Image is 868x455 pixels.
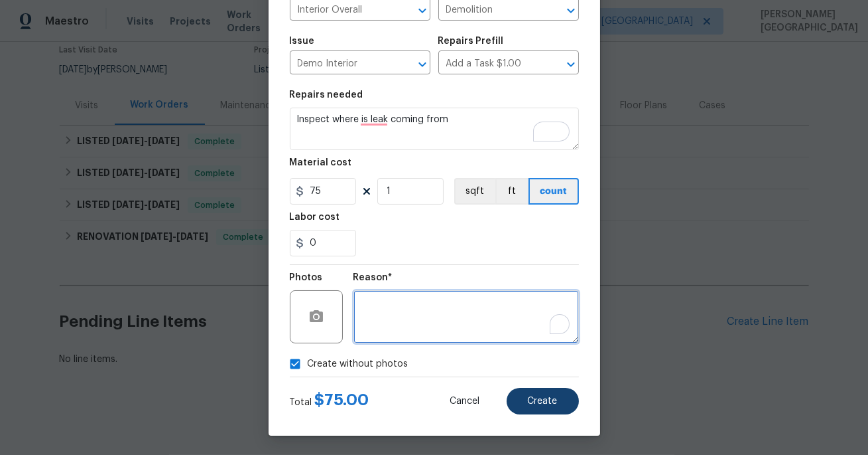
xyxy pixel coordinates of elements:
[528,178,579,205] button: count
[528,397,558,407] span: Create
[495,178,528,205] button: ft
[290,108,579,150] textarea: To enrich screen reader interactions, please activate Accessibility in Grammarly extension settings
[290,158,352,167] h5: Material cost
[507,388,579,414] button: Create
[290,90,363,100] h5: Repairs needed
[308,357,408,371] span: Create without photos
[290,273,323,282] h5: Photos
[438,37,504,46] h5: Repairs Prefill
[290,393,369,409] div: Total
[290,213,340,222] h5: Labor cost
[315,392,369,408] span: $ 75.00
[562,1,580,20] button: Open
[353,290,579,343] textarea: To enrich screen reader interactions, please activate Accessibility in Grammarly extension settings
[450,397,480,407] span: Cancel
[353,273,393,282] h5: Reason*
[562,55,580,74] button: Open
[290,37,315,46] h5: Issue
[413,1,432,20] button: Open
[413,55,432,74] button: Open
[454,178,495,205] button: sqft
[429,388,501,414] button: Cancel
